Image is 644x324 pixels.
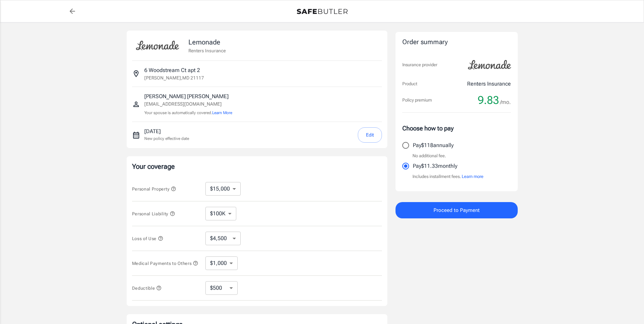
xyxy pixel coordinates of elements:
span: Personal Property [132,186,176,192]
button: Deductible [132,284,162,292]
p: Your coverage [132,162,382,171]
p: No additional fee. [412,152,446,159]
p: Renters Insurance [467,80,511,88]
button: Personal Property [132,185,176,193]
p: 6 Woodstream Ct apt 2 [144,66,200,74]
p: [DATE] [144,127,189,136]
div: Order summary [402,37,511,47]
span: Personal Liability [132,211,175,216]
button: Learn More [212,110,232,116]
p: [EMAIL_ADDRESS][DOMAIN_NAME] [144,101,232,108]
p: Product [402,80,417,87]
p: Policy premium [402,97,432,104]
img: Lemonade [464,55,515,74]
button: Edit [358,127,382,143]
span: /mo. [500,97,511,107]
p: Pay $118 annually [413,141,454,149]
p: Includes installment fees. [412,173,483,180]
button: Personal Liability [132,210,175,218]
svg: Insured person [132,100,140,108]
p: Choose how to pay [402,124,511,133]
p: New policy effective date [144,136,189,142]
button: Learn more [462,173,483,180]
p: [PERSON_NAME] [PERSON_NAME] [144,92,232,101]
img: Lemonade [132,36,183,55]
span: Loss of Use [132,236,163,241]
button: Proceed to Payment [395,202,518,218]
p: [PERSON_NAME] , MD 21117 [144,74,204,81]
span: Medical Payments to Others [132,261,199,266]
img: Back to quotes [297,9,348,14]
span: 9.83 [478,93,499,107]
button: Loss of Use [132,234,163,242]
span: Deductible [132,286,162,291]
svg: New policy start date [132,131,140,139]
p: Renters Insurance [188,47,226,54]
a: back to quotes [66,4,79,18]
button: Medical Payments to Others [132,259,199,267]
svg: Insured address [132,70,140,78]
p: Your spouse is automatically covered. [144,110,232,116]
span: Proceed to Payment [434,206,480,215]
p: Insurance provider [402,61,437,68]
p: Lemonade [188,37,226,47]
p: Pay $11.33 monthly [413,162,457,170]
